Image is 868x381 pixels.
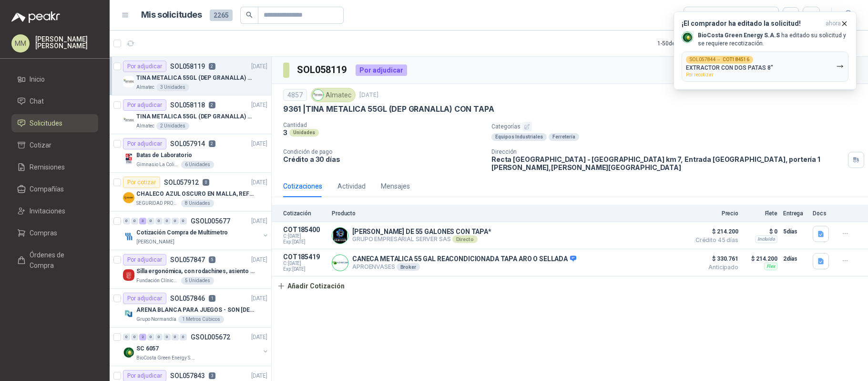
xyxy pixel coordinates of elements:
[11,224,98,242] a: Compras
[136,84,154,91] p: Almatec
[203,179,209,186] p: 0
[136,316,176,323] p: Grupo Normandía
[381,181,410,191] div: Mensajes
[283,210,326,217] p: Cotización
[136,228,228,237] p: Cotización Compra de Multímetro
[283,261,326,266] span: C: [DATE]
[283,239,326,245] span: Exp: [DATE]
[657,36,716,51] div: 1 - 50 de 916
[11,202,98,220] a: Invitaciones
[136,238,174,246] p: [PERSON_NAME]
[163,218,171,224] div: 0
[141,8,202,22] h1: Mis solicitudes
[181,200,214,207] div: 8 Unidades
[297,63,348,77] h3: SOL058119
[170,372,205,379] p: SOL057843
[123,308,134,319] img: Company Logo
[251,217,267,226] p: [DATE]
[131,334,138,340] div: 0
[283,181,322,191] div: Cotizaciones
[30,118,62,128] span: Solicitudes
[110,173,271,212] a: Por cotizarSOL0579120[DATE] Company LogoCHALECO AZUL OSCURO EN MALLA, REFLECTIVOSEGURIDAD PROVISE...
[251,101,267,110] p: [DATE]
[123,218,130,224] div: 0
[682,20,822,28] h3: ¡El comprador ha editado la solicitud!
[289,129,319,137] div: Unidades
[209,295,215,302] p: 1
[783,226,807,237] p: 5 días
[674,11,857,90] button: ¡El comprador ha editado la solicitud!ahora Company LogoBioCosta Green Energy S.A.S ha editado su...
[172,218,179,224] div: 0
[209,140,215,147] p: 2
[283,89,307,101] div: 4857
[698,32,780,39] b: BioCosta Green Energy S.A.S
[123,99,166,111] div: Por adjudicar
[123,76,134,87] img: Company Logo
[691,265,738,270] span: Anticipado
[251,333,267,342] p: [DATE]
[170,140,205,147] p: SOL057914
[123,347,134,358] img: Company Logo
[246,11,253,18] span: search
[783,253,807,265] p: 2 días
[178,316,224,323] div: 1 Metros Cúbicos
[139,334,146,340] div: 2
[191,334,230,340] p: GSOL005672
[682,32,693,42] img: Company Logo
[311,88,356,102] div: Almatec
[110,134,271,173] a: Por adjudicarSOL0579142[DATE] Company LogoBatas de LaboratorioGimnasio La Colina6 Unidades
[723,57,749,62] b: COT184516
[30,228,57,238] span: Compras
[209,102,215,108] p: 2
[359,91,378,100] p: [DATE]
[30,184,64,194] span: Compañías
[30,250,89,271] span: Órdenes de Compra
[11,34,30,53] div: MM
[744,253,777,265] p: $ 214.200
[691,226,738,237] span: $ 214.200
[155,334,163,340] div: 0
[826,20,841,28] span: ahora
[352,255,576,264] p: CANECA METALICA 55 GAL REACONDICIONADA TAPA ARO O SELLADA
[686,64,773,71] p: EXTRACTOR CON DOS PATAS 8"
[35,36,98,49] p: [PERSON_NAME] [PERSON_NAME]
[163,334,171,340] div: 0
[491,148,844,155] p: Dirección
[686,72,714,77] span: Por recotizar
[356,64,407,76] div: Por adjudicar
[136,161,179,169] p: Gimnasio La Colina
[11,92,98,110] a: Chat
[136,200,179,207] p: SEGURIDAD PROVISER LTDA
[283,155,484,163] p: Crédito a 30 días
[209,372,215,379] p: 3
[123,215,269,246] a: 0 0 3 0 0 0 0 0 GSOL005677[DATE] Company LogoCotización Compra de Multímetro[PERSON_NAME]
[313,90,323,100] img: Company Logo
[11,246,98,275] a: Órdenes de Compra
[123,192,134,203] img: Company Logo
[110,289,271,328] a: Por adjudicarSOL0578461[DATE] Company LogoARENA BLANCA PARA JUEGOS - SON [DEMOGRAPHIC_DATA].31 ME...
[136,306,255,315] p: ARENA BLANCA PARA JUEGOS - SON [DEMOGRAPHIC_DATA].31 METROS CUBICOS
[352,228,491,235] p: [PERSON_NAME] DE 55 GALONES CON TAPA*
[251,255,267,265] p: [DATE]
[110,95,271,134] a: Por adjudicarSOL0581182[DATE] Company LogoTINA METALICA 55GL (DEP GRANALLA) CON TAPAAlmatec2 Unid...
[491,122,864,131] p: Categorías
[123,231,134,242] img: Company Logo
[131,218,138,224] div: 0
[352,235,491,243] p: GRUPO EMPRESARIAL SERVER SAS
[181,161,214,169] div: 6 Unidades
[210,10,233,21] span: 2265
[452,235,478,243] div: Directo
[180,218,187,224] div: 0
[30,74,45,85] span: Inicio
[110,57,271,95] a: Por adjudicarSOL0581192[DATE] Company LogoTINA METALICA 55GL (DEP GRANALLA) CON TAPAAlmatec3 Unid...
[332,228,348,243] img: Company Logo
[136,344,159,353] p: SC 6057
[164,179,199,186] p: SOL057912
[491,155,844,171] p: Recta [GEOGRAPHIC_DATA] - [GEOGRAPHIC_DATA] km 7, Entrada [GEOGRAPHIC_DATA], portería 1 [PERSON_N...
[123,153,134,165] img: Company Logo
[136,74,255,83] p: TINA METALICA 55GL (DEP GRANALLA) CON TAPA
[682,52,848,82] button: SOL057844→COT184516EXTRACTOR CON DOS PATAS 8"Por recotizar
[11,136,98,154] a: Cotizar
[251,139,267,148] p: [DATE]
[110,250,271,289] a: Por adjudicarSOL0578475[DATE] Company LogoSilla ergonómica, con rodachines, asiento ajustable en ...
